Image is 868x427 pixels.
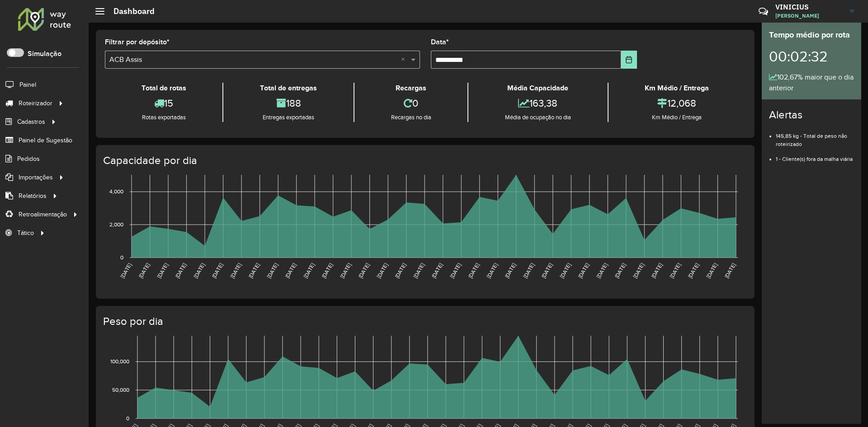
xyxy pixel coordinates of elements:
div: Tempo médio por rota [769,29,854,41]
text: [DATE] [321,262,334,279]
span: Painel de Sugestão [19,136,72,145]
li: 145,85 kg - Total de peso não roteirizado [776,125,854,148]
text: [DATE] [577,262,590,279]
text: [DATE] [595,262,609,279]
h2: Dashboard [104,6,155,16]
text: [DATE] [559,262,572,279]
span: Roteirizador [19,99,52,108]
text: [DATE] [669,262,682,279]
text: [DATE] [705,262,718,279]
div: 102,67% maior que o dia anterior [769,72,854,94]
text: [DATE] [266,262,279,279]
text: [DATE] [486,262,499,279]
text: [DATE] [119,262,132,279]
span: Retroalimentação [19,210,67,219]
div: Total de entregas [226,83,351,94]
h3: VINICIUS [775,3,843,11]
span: Importações [19,173,53,182]
text: 100,000 [110,359,129,365]
div: 188 [226,94,351,113]
text: 0 [126,415,129,421]
text: [DATE] [394,262,407,279]
div: Média de ocupação no dia [471,113,605,122]
text: [DATE] [632,262,645,279]
text: [DATE] [156,262,169,279]
div: Rotas exportadas [107,113,220,122]
div: Média Capacidade [471,83,605,94]
span: [PERSON_NAME] [775,12,843,20]
text: [DATE] [137,262,151,279]
span: Relatórios [19,191,47,201]
span: Painel [19,80,36,89]
text: [DATE] [687,262,700,279]
div: 15 [107,94,220,113]
span: Cadastros [17,117,45,127]
span: Clear all [401,54,409,65]
text: 4,000 [109,188,123,194]
div: Entregas exportadas [226,113,351,122]
text: [DATE] [540,262,553,279]
label: Simulação [28,48,61,59]
text: [DATE] [449,262,462,279]
text: [DATE] [211,262,224,279]
text: 50,000 [112,387,129,393]
div: 163,38 [471,94,605,113]
text: [DATE] [650,262,663,279]
text: [DATE] [522,262,535,279]
div: Recargas no dia [357,113,465,122]
text: [DATE] [247,262,260,279]
text: [DATE] [376,262,389,279]
li: 1 - Cliente(s) fora da malha viária [776,148,854,163]
span: Pedidos [17,154,40,164]
label: Filtrar por depósito [105,37,170,47]
div: Km Médio / Entrega [611,83,743,94]
div: Km Médio / Entrega [611,113,743,122]
text: [DATE] [302,262,316,279]
span: Tático [17,228,34,238]
div: 00:02:32 [769,41,854,72]
text: 2,000 [109,221,123,227]
text: [DATE] [613,262,627,279]
text: [DATE] [174,262,187,279]
label: Data [431,37,449,47]
h4: Alertas [769,108,854,122]
text: [DATE] [504,262,517,279]
text: [DATE] [229,262,242,279]
text: [DATE] [430,262,443,279]
h4: Capacidade por dia [103,154,745,167]
text: [DATE] [467,262,480,279]
text: [DATE] [723,262,736,279]
text: [DATE] [193,262,206,279]
text: [DATE] [339,262,352,279]
div: Recargas [357,83,465,94]
div: 12,068 [611,94,743,113]
text: 0 [120,254,123,260]
button: Choose Date [621,51,637,69]
a: Contato Rápido [754,2,773,21]
text: [DATE] [357,262,370,279]
div: Total de rotas [107,83,220,94]
div: 0 [357,94,465,113]
text: [DATE] [284,262,297,279]
text: [DATE] [412,262,425,279]
h4: Peso por dia [103,315,745,328]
